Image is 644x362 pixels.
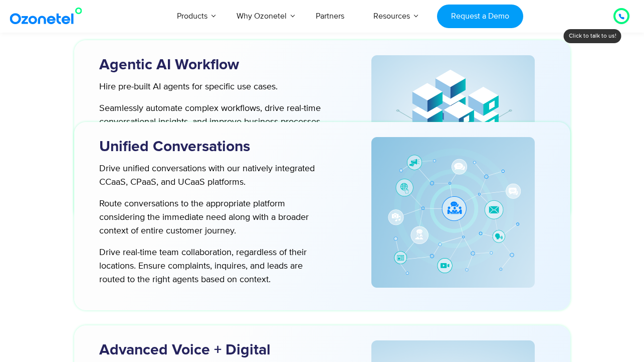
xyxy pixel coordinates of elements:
[99,137,341,157] h3: Unified Conversations
[99,246,323,287] p: Drive real-time team collaboration, regardless of their locations. Ensure complaints, inquires, a...
[99,102,323,129] p: Seamlessly automate complex workflows, drive real-time conversational insights, and improve busin...
[99,340,341,360] h3: Advanced Voice + Digital
[99,162,323,189] p: Drive unified conversations with our natively integrated CCaaS, CPaaS, and UCaaS platforms.
[99,55,341,75] h3: Agentic AI Workflow
[99,197,323,238] p: Route conversations to the appropriate platform considering the immediate need along with a broad...
[437,5,523,28] a: Request a Demo
[99,80,323,94] p: Hire pre-built AI agents for specific use cases.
